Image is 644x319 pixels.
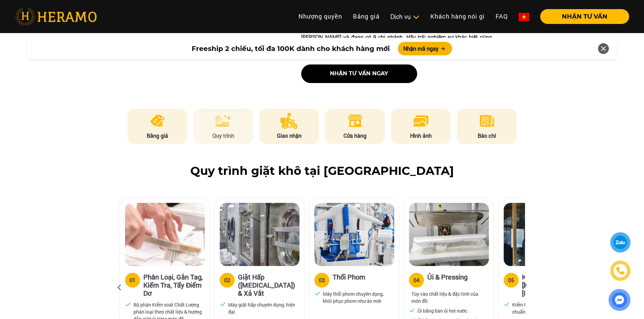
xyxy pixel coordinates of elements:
[413,276,420,284] div: 04
[15,8,97,25] img: heramo-logo.png
[504,203,583,266] img: heramo-quy-trinh-giat-hap-tieu-chuan-buoc-5
[409,307,415,313] img: checked.svg
[412,14,420,21] img: subToggleIcon
[427,273,468,286] h3: Ủi & Pressing
[535,14,629,20] a: NHẬN TƯ VẤN
[325,132,385,140] p: Cửa hàng
[129,276,136,284] div: 01
[149,113,166,129] img: pricing.png
[293,9,348,24] a: Nhượng quyền
[220,301,226,307] img: checked.svg
[224,276,230,284] div: 02
[519,13,529,21] img: vn-flag.png
[457,132,517,140] p: Báo chí
[220,203,300,266] img: heramo-quy-trinh-giat-hap-tieu-chuan-buoc-2
[540,9,629,24] button: NHẬN TƯ VẤN
[259,132,319,140] p: Giao nhận
[617,267,624,275] img: phone-icon
[508,276,514,284] div: 05
[512,301,580,315] p: Kiểm tra chất lượng xử lý đạt chuẩn
[215,113,231,129] img: process.png
[301,64,417,83] button: nhận tư vấn ngay
[333,273,365,286] h3: Thổi Phom
[411,290,486,304] p: Tùy vào chất liệu & đặc tính của món đồ:
[490,9,513,24] a: FAQ
[228,301,296,315] p: Máy giặt hấp chuyên dụng, hiện đại
[409,203,489,266] img: heramo-quy-trinh-giat-hap-tieu-chuan-buoc-4
[15,164,629,178] h2: Quy trình giặt khô tại [GEOGRAPHIC_DATA]
[348,9,385,24] a: Bảng giá
[323,290,391,304] p: Máy thổi phom chuyên dụng, khôi phục phom như áo mới
[413,113,429,129] img: image.png
[143,273,204,297] h3: Phân Loại, Gắn Tag, Kiểm Tra, Tẩy Điểm Dơ
[391,132,451,140] p: Hình ảnh
[192,44,390,54] span: Freeship 2 chiều, tối đa 100K dành cho khách hàng mới
[314,290,320,296] img: checked.svg
[398,42,452,55] button: Nhận mã ngay
[314,203,394,266] img: heramo-quy-trinh-giat-hap-tieu-chuan-buoc-3
[127,132,187,140] p: Bảng giá
[522,273,583,297] h3: Kiểm Tra Chất [PERSON_NAME] & [PERSON_NAME]
[125,301,131,307] img: checked.svg
[504,301,510,307] img: checked.svg
[193,132,253,140] p: Quy trình
[390,12,420,21] div: Dịch vụ
[425,9,490,24] a: Khách hàng nói gì
[611,261,630,280] a: phone-icon
[347,113,363,129] img: store.png
[418,307,467,314] p: Ủi bằng bàn ủi hơi nước
[479,113,495,129] img: news.png
[319,276,325,284] div: 03
[125,203,205,266] img: heramo-quy-trinh-giat-hap-tieu-chuan-buoc-1
[280,113,298,129] img: delivery.png
[238,273,299,297] h3: Giặt Hấp ([MEDICAL_DATA]) & Xả Vắt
